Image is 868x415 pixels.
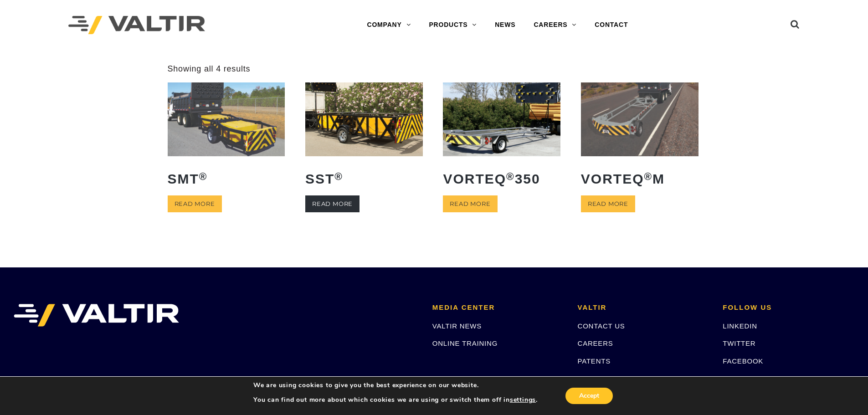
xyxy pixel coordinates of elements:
[14,304,179,327] img: VALTIR
[443,195,497,212] a: Read more about “VORTEQ® 350”
[506,171,515,182] sup: ®
[586,16,637,34] a: CONTACT
[168,164,285,193] h2: SMT
[723,322,757,330] a: LINKEDIN
[358,16,420,34] a: COMPANY
[644,171,653,182] sup: ®
[581,82,699,193] a: VORTEQ®M
[723,304,854,312] h2: FOLLOW US
[420,16,486,34] a: PRODUCTS
[565,388,613,404] button: Accept
[253,381,538,389] p: We are using cookies to give you the best experience on our website.
[723,339,755,347] a: TWITTER
[432,304,564,312] h2: MEDIA CENTER
[578,322,625,330] a: CONTACT US
[305,195,360,212] a: Read more about “SST® ”
[168,82,285,193] a: SMT®
[510,396,536,404] button: settings
[432,339,498,347] a: ONLINE TRAINING
[443,82,560,193] a: VORTEQ®350
[443,164,560,193] h2: VORTEQ 350
[578,304,709,312] h2: VALTIR
[581,164,699,193] h2: VORTEQ M
[578,339,613,347] a: CAREERS
[486,16,524,34] a: NEWS
[581,195,635,212] a: Read more about “VORTEQ® M”
[334,171,343,182] sup: ®
[524,16,586,34] a: CAREERS
[253,396,538,404] p: You can find out more about which cookies we are using or switch them off in .
[578,374,639,382] a: PRIVACY POLICY
[578,357,611,365] a: PATENTS
[168,64,251,74] p: Showing all 4 results
[723,357,763,365] a: FACEBOOK
[305,82,423,193] a: SST®
[199,171,208,182] sup: ®
[723,374,758,382] a: YOUTUBE
[168,195,222,212] a: Read more about “SMT®”
[305,164,423,193] h2: SST
[432,322,482,330] a: VALTIR NEWS
[68,16,205,35] img: Valtir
